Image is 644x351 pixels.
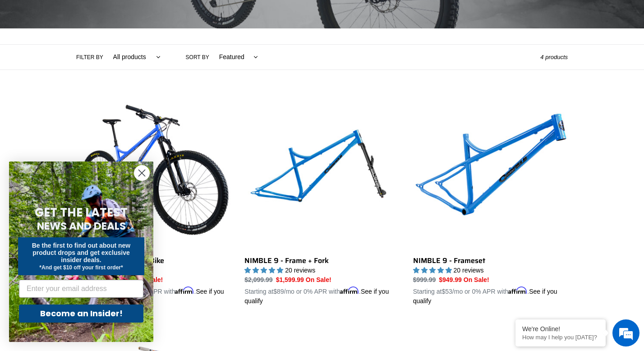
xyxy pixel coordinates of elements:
[186,53,209,61] label: Sort by
[35,204,128,221] span: GET THE LATEST
[37,219,126,233] span: NEWS AND DEALS
[39,264,123,271] span: *And get $10 off your first order*
[76,53,103,61] label: Filter by
[522,334,599,341] p: How may I help you today?
[540,54,568,60] span: 4 products
[522,325,599,333] div: We're Online!
[19,305,143,323] button: Become an Insider!
[19,280,143,298] input: Enter your email address
[32,242,131,263] span: Be the first to find out about new product drops and get exclusive insider deals.
[134,165,150,181] button: Close dialog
